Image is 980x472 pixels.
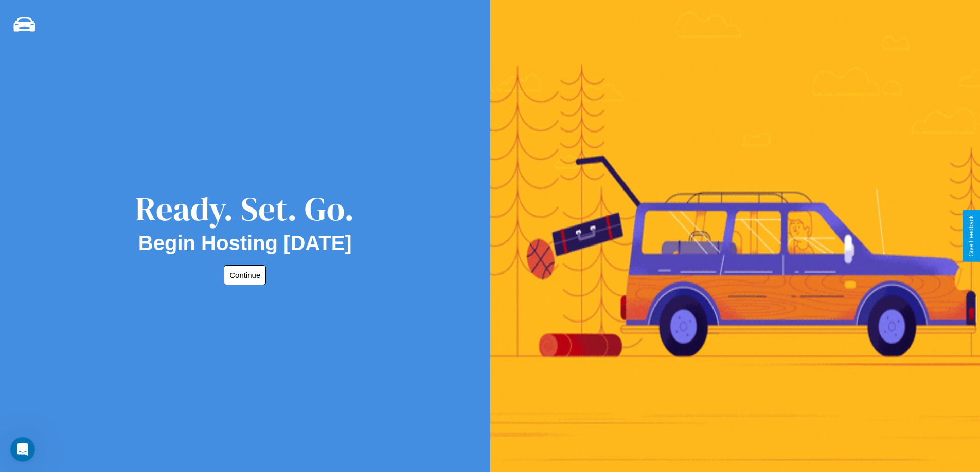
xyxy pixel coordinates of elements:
[10,437,35,462] iframe: Intercom live chat
[224,265,266,285] button: Continue
[135,186,354,232] div: Ready. Set. Go.
[968,215,975,257] div: Give Feedback
[138,232,352,255] h2: Begin Hosting [DATE]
